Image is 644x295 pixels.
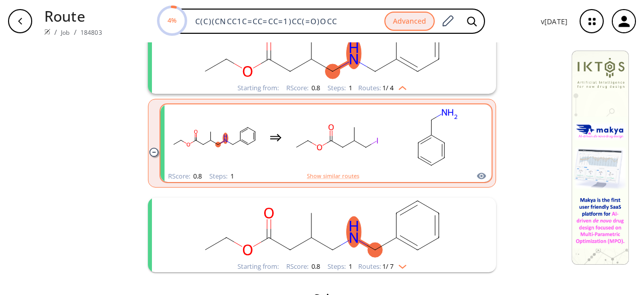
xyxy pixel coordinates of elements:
text: 4% [168,16,177,25]
button: Advanced [384,12,435,31]
a: Job [61,28,69,37]
svg: CCOC(=O)CC(C)CNCc1ccccc1 [191,19,453,82]
div: RScore : [286,85,320,91]
a: 184803 [80,28,102,37]
img: Banner [572,50,629,265]
span: 0.8 [310,83,320,92]
input: Enter SMILES [189,16,384,26]
span: 1 / 7 [382,263,393,270]
li: / [74,27,76,37]
span: 1 [347,83,352,92]
span: 0.8 [310,262,320,271]
svg: NCc1ccccc1 [392,106,483,169]
span: 0.8 [192,171,202,181]
div: Starting from: [237,85,279,91]
span: 1 [229,171,234,181]
img: Down [393,261,407,269]
button: Show similar routes [307,171,359,181]
span: 1 / 4 [382,85,393,91]
div: Steps : [328,263,352,270]
div: Starting from: [237,263,279,270]
div: RScore : [286,263,320,270]
li: / [54,27,57,37]
img: Up [393,82,407,90]
div: Routes: [358,85,407,91]
svg: CCOC(=O)CC(C)CI [292,106,382,169]
div: RScore : [168,173,202,180]
svg: CCOC(=O)CC(C)CNCc1ccccc1 [191,198,453,261]
span: 1 [347,262,352,271]
img: Spaya logo [44,29,50,35]
div: Steps : [328,85,352,91]
p: Route [44,5,102,27]
ul: clusters [148,14,496,277]
svg: CCOC(=O)CC(C)CNCc1ccccc1 [169,106,260,169]
p: v [DATE] [541,16,568,27]
div: Routes: [358,263,407,270]
div: Steps : [209,173,234,180]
